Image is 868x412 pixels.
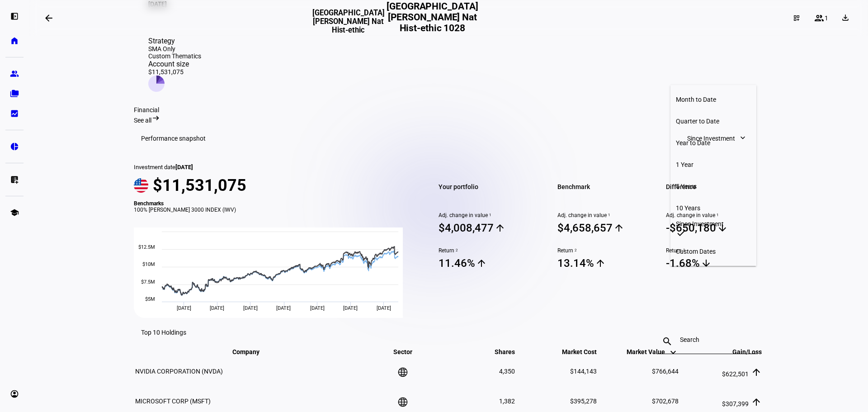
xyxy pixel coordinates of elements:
div: Month to Date [676,96,751,103]
div: Custom Dates [676,248,751,255]
div: Year to Date [676,139,751,147]
div: 1 Year [676,161,751,168]
div: 10 Years [676,204,751,212]
mat-icon: check [676,227,687,238]
div: Quarter to Date [676,118,751,125]
div: Since Investment [676,220,751,227]
div: 5 Years [676,183,751,190]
